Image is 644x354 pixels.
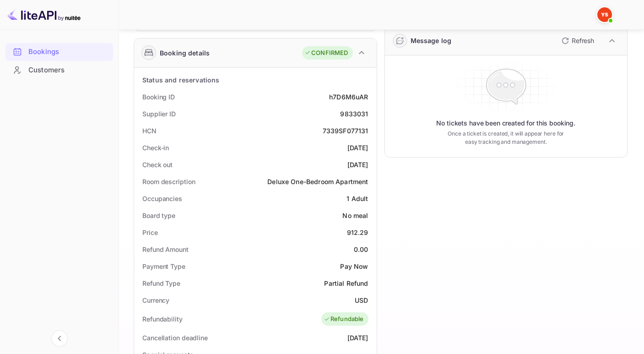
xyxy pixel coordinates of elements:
a: Customers [5,61,113,78]
div: Customers [5,61,113,79]
div: 912.29 [347,228,368,237]
button: Refresh [556,33,598,48]
div: Check out [142,160,173,169]
div: Customers [28,65,108,76]
div: CONFIRMED [304,49,348,58]
div: Refundable [324,315,364,324]
div: Refund Type [142,278,180,288]
div: Occupancies [142,194,182,203]
div: Check-in [142,143,169,152]
div: h7D6M6uAR [329,92,368,102]
div: Bookings [28,47,108,57]
div: [DATE] [347,160,368,169]
div: Refundability [142,314,183,324]
img: Yandex Support [597,7,612,22]
div: Message log [411,36,452,45]
div: Room description [142,177,195,186]
div: Board type [142,211,175,220]
div: Bookings [5,43,113,61]
div: [DATE] [347,143,368,152]
div: Pay Now [340,261,368,271]
div: Cancellation deadline [142,333,208,343]
div: Deluxe One-Bedroom Apartment [267,177,368,186]
div: Payment Type [142,261,185,271]
div: [DATE] [347,333,368,343]
div: USD [355,295,368,305]
div: Booking ID [142,92,175,102]
div: No meal [342,211,368,220]
div: Supplier ID [142,109,176,119]
div: Price [142,228,158,237]
div: 7339SF077131 [323,126,368,136]
img: LiteAPI logo [7,7,81,22]
div: Refund Amount [142,245,189,254]
div: Booking details [160,48,210,58]
div: 0.00 [354,245,368,254]
p: No tickets have been created for this booking. [436,119,575,128]
p: Refresh [572,36,594,45]
div: HCN [142,126,157,136]
div: Partial Refund [324,278,368,288]
p: Once a ticket is created, it will appear here for easy tracking and management. [441,130,570,146]
div: Status and reservations [142,75,219,85]
div: 1 Adult [346,194,368,203]
a: Bookings [5,43,113,60]
button: Collapse navigation [51,330,68,347]
div: 9833031 [340,109,368,119]
div: Currency [142,295,169,305]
